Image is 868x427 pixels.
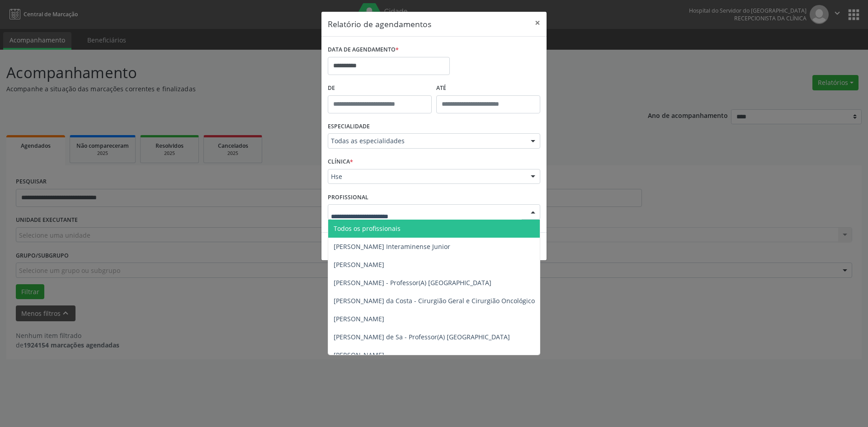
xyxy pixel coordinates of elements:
[334,242,450,251] span: [PERSON_NAME] Interaminense Junior
[334,224,401,233] span: Todos os profissionais
[328,190,368,204] label: PROFISSIONAL
[334,278,491,287] span: [PERSON_NAME] - Professor(A) [GEOGRAPHIC_DATA]
[328,81,432,95] label: De
[334,296,535,305] span: [PERSON_NAME] da Costa - Cirurgião Geral e Cirurgião Oncológico
[528,12,547,34] button: Close
[331,136,522,145] span: Todas as especialidades
[328,120,370,134] label: ESPECIALIDADE
[334,351,384,359] span: [PERSON_NAME]
[334,314,384,323] span: [PERSON_NAME]
[334,260,384,269] span: [PERSON_NAME]
[334,333,510,341] span: [PERSON_NAME] de Sa - Professor(A) [GEOGRAPHIC_DATA]
[328,155,353,169] label: CLÍNICA
[436,81,540,95] label: ATÉ
[328,18,431,30] h5: Relatório de agendamentos
[331,172,522,181] span: Hse
[328,43,399,57] label: DATA DE AGENDAMENTO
